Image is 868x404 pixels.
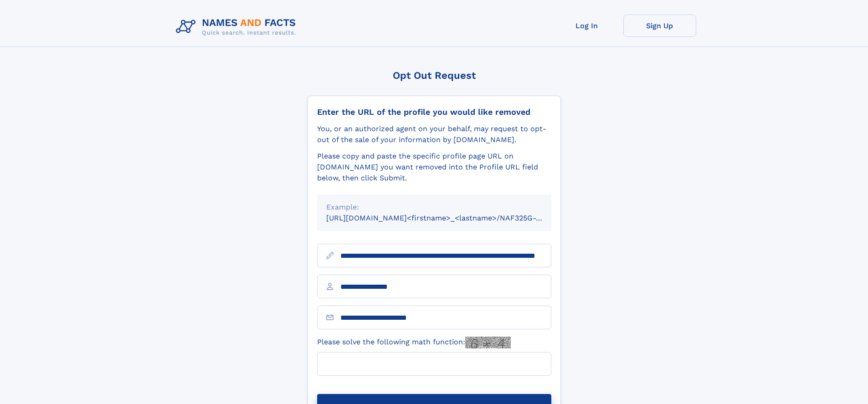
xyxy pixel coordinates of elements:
div: Opt Out Request [308,70,561,81]
div: You, or an authorized agent on your behalf, may request to opt-out of the sale of your informatio... [317,123,551,145]
label: Please solve the following math function: [317,337,511,348]
div: Please copy and paste the specific profile page URL on [DOMAIN_NAME] you want removed into the Pr... [317,151,551,184]
a: Sign Up [623,15,696,37]
small: [URL][DOMAIN_NAME]<firstname>_<lastname>/NAF325G-xxxxxxxx [326,214,569,222]
a: Log In [550,15,623,37]
div: Enter the URL of the profile you would like removed [317,107,551,117]
div: Example: [326,202,542,213]
img: Logo Names and Facts [172,15,303,39]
